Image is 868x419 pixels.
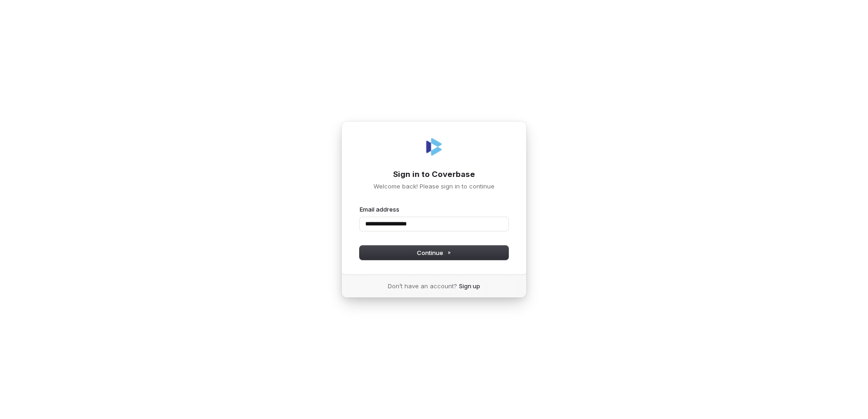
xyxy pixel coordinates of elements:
span: Don’t have an account? [388,282,457,290]
img: Coverbase [423,136,445,158]
label: Email address [360,205,399,213]
h1: Sign in to Coverbase [360,169,508,180]
span: Continue [417,249,452,257]
button: Continue [360,246,508,260]
a: Sign up [459,282,480,290]
p: Welcome back! Please sign in to continue [360,182,508,190]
